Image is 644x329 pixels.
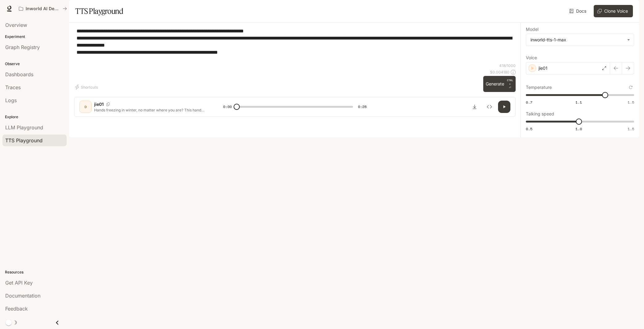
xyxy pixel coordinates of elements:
span: 1.5 [628,126,634,131]
span: 1.1 [575,100,582,105]
button: Clone Voice [594,5,633,17]
p: Voice [526,56,537,60]
span: 0.7 [526,100,532,105]
p: ⏎ [507,78,513,90]
h1: TTS Playground [75,5,123,17]
p: 418 / 1000 [499,63,516,68]
p: jie01 [538,65,547,71]
p: Talking speed [526,112,554,116]
button: GenerateCTRL +⏎ [483,76,516,92]
div: inworld-tts-1-max [526,34,634,46]
span: 0:00 [223,104,232,110]
p: CTRL + [507,78,513,86]
button: Copy Voice ID [104,102,112,106]
span: 1.0 [575,126,582,131]
p: Hands freezing in winter, no matter where you are? This hand warmer’s a total lifesaver! Heats up... [94,107,208,113]
span: 0:28 [358,104,367,110]
p: jie01 [94,101,104,107]
span: 1.5 [628,100,634,105]
button: Download audio [468,101,481,113]
button: Inspect [483,101,496,113]
button: Shortcuts [74,82,100,92]
button: All workspaces [16,2,70,15]
a: Docs [568,5,589,17]
span: 0.5 [526,126,532,131]
p: Inworld AI Demos [26,6,60,11]
p: Temperature [526,85,552,90]
button: Reset to default [627,84,634,91]
p: Model [526,27,538,31]
p: $ 0.004180 [490,69,509,75]
div: inworld-tts-1-max [530,37,624,43]
div: D [81,102,90,112]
